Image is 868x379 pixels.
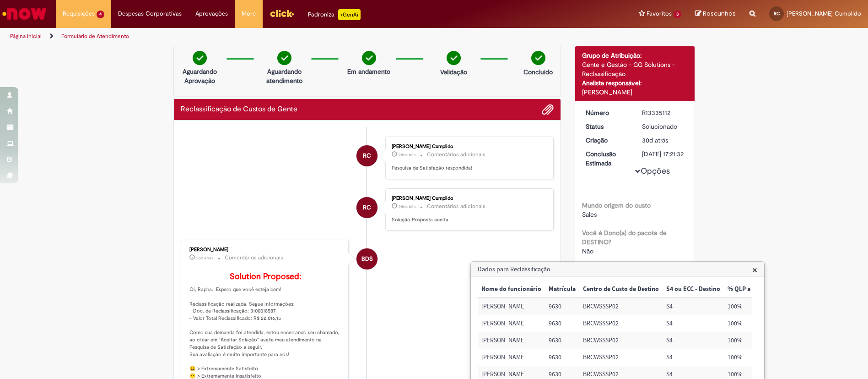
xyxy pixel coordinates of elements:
[642,136,668,144] span: 30d atrás
[642,136,668,144] time: 29/07/2025 18:15:48
[663,349,724,366] td: S4 ou ECC - Destino: S4
[193,51,207,65] img: check-circle-green.png
[774,11,780,16] span: RC
[270,6,294,20] img: click_logo_yellow_360x200.png
[440,67,467,77] p: Validação
[582,78,688,88] div: Analista responsável:
[230,271,301,282] b: Solution Proposed:
[118,9,182,18] span: Despesas Corporativas
[582,210,597,219] span: Sales
[752,264,757,276] span: ×
[724,315,790,332] td: % QLP a reclassificar: 100%
[478,315,545,332] td: Nome do funcionário: Lyandra Rocha Costa
[642,136,685,145] div: 29/07/2025 18:15:48
[347,67,390,76] p: Em andamento
[695,10,736,18] a: Rascunhos
[195,9,228,18] span: Aprovações
[7,28,572,45] ul: Trilhas de página
[392,216,544,224] p: Solução Proposta aceita.
[579,122,635,131] dt: Status
[478,298,545,315] td: Nome do funcionário: Lyandra Rocha Costa
[523,67,553,77] p: Concluído
[642,149,685,159] div: [DATE] 17:21:32
[196,255,213,261] span: 28d atrás
[663,332,724,349] td: S4 ou ECC - Destino: S4
[356,145,377,166] div: Raphaela Vianna Cumplido
[674,11,681,18] span: 3
[361,248,373,270] span: BDS
[363,145,371,167] span: RC
[356,248,377,269] div: Beatriz Da Silva Gomes Da Costa
[647,9,672,18] span: Favoritos
[579,281,663,298] th: Centro de Custo de Destino
[399,204,415,209] time: 31/07/2025 10:08:59
[582,229,667,246] b: Você é Dono(a) do pacote de DESTINO?
[545,281,579,298] th: Matrícula
[663,315,724,332] td: S4 ou ECC - Destino: S4
[582,88,688,97] div: [PERSON_NAME]
[63,9,95,18] span: Requisições
[61,33,129,40] a: Formulário de Atendimento
[363,197,371,219] span: RC
[189,247,342,253] div: [PERSON_NAME]
[579,332,663,349] td: Centro de Custo de Destino: BRCWSSSP02
[178,67,222,85] p: Aguardando Aprovação
[478,349,545,366] td: Nome do funcionário: Lyandra Rocha Costa
[724,298,790,315] td: % QLP a reclassificar: 100%
[399,204,415,209] span: 28d atrás
[338,9,361,20] p: +GenAi
[478,332,545,349] td: Nome do funcionário: Lyandra Rocha Costa
[392,196,544,201] div: [PERSON_NAME] Cumplido
[225,254,283,262] small: Comentários adicionais
[542,104,554,115] button: Adicionar anexos
[545,298,579,315] td: Matrícula: 9630
[724,281,790,298] th: % QLP a reclassificar
[392,165,544,172] p: Pesquisa de Satisfação respondida!
[97,11,104,18] span: 4
[752,265,757,275] button: Close
[787,10,861,17] span: [PERSON_NAME] Cumplido
[703,9,736,18] span: Rascunhos
[181,105,297,114] h2: Reclassificação de Custos de Gente Histórico de tíquete
[10,33,42,40] a: Página inicial
[242,9,256,18] span: More
[724,332,790,349] td: % QLP a reclassificar: 100%
[724,349,790,366] td: % QLP a reclassificar: 100%
[663,298,724,315] td: S4 ou ECC - Destino: S4
[196,255,213,261] time: 31/07/2025 09:47:27
[663,281,724,298] th: S4 ou ECC - Destino
[579,349,663,366] td: Centro de Custo de Destino: BRCWSSSP02
[579,108,635,117] dt: Número
[277,51,291,65] img: check-circle-green.png
[579,315,663,332] td: Centro de Custo de Destino: BRCWSSSP02
[582,201,651,209] b: Mundo origem do custo
[471,262,764,277] h3: Dados para Reclassificação
[531,51,545,65] img: check-circle-green.png
[579,136,635,145] dt: Criação
[447,51,461,65] img: check-circle-green.png
[545,332,579,349] td: Matrícula: 9630
[427,151,485,159] small: Comentários adicionais
[642,108,685,117] div: R13335112
[262,67,307,85] p: Aguardando atendimento
[392,144,544,149] div: [PERSON_NAME] Cumplido
[545,349,579,366] td: Matrícula: 9630
[399,152,415,158] time: 31/07/2025 10:09:29
[579,298,663,315] td: Centro de Custo de Destino: BRCWSSSP02
[582,60,688,78] div: Gente e Gestão - GG Solutions - Reclassificação
[1,5,48,23] img: ServiceNow
[579,149,635,168] dt: Conclusão Estimada
[582,51,688,60] div: Grupo de Atribuição:
[356,197,377,218] div: Raphaela Vianna Cumplido
[399,152,415,158] span: 28d atrás
[478,281,545,298] th: Nome do funcionário
[308,9,361,20] div: Padroniza
[642,122,685,131] div: Solucionado
[427,203,485,210] small: Comentários adicionais
[582,247,593,255] span: Não
[545,315,579,332] td: Matrícula: 9630
[362,51,376,65] img: check-circle-green.png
